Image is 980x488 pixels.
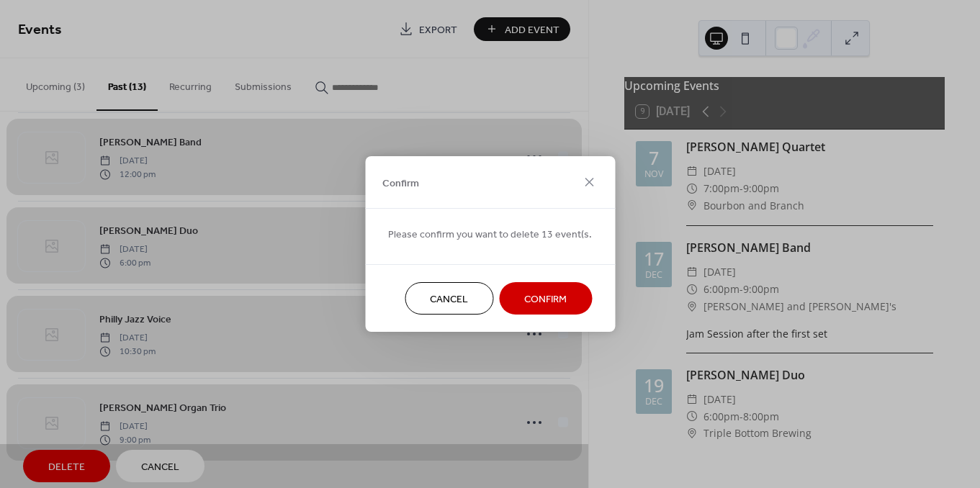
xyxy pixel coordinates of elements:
[388,227,592,243] span: Please confirm you want to delete 13 event(s.
[430,292,468,307] span: Cancel
[382,176,419,191] span: Confirm
[499,282,592,315] button: Confirm
[524,292,567,307] span: Confirm
[405,282,493,315] button: Cancel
